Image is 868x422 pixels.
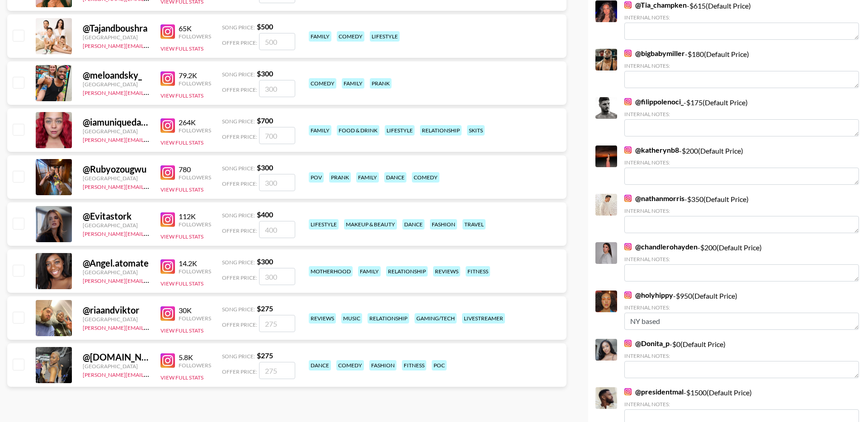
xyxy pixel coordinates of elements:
[222,24,255,31] span: Song Price:
[309,78,336,89] div: comedy
[257,163,273,172] strong: $ 300
[369,360,396,370] div: fashion
[368,313,409,324] div: relationship
[83,182,217,190] a: [PERSON_NAME][EMAIL_ADDRESS][DOMAIN_NAME]
[83,258,150,269] div: @ Angel.atomate
[432,360,447,370] div: poc
[624,256,859,263] div: Internal Notes:
[179,165,211,174] div: 780
[257,351,273,360] strong: $ 275
[624,291,673,300] a: @holyhippy
[83,164,150,175] div: @ Rubyozougwu
[624,340,632,347] img: Instagram
[83,352,150,363] div: @ [DOMAIN_NAME]
[624,14,859,21] div: Internal Notes:
[83,305,150,316] div: @ riaandviktor
[222,71,255,78] span: Song Price:
[83,88,217,96] a: [PERSON_NAME][EMAIL_ADDRESS][DOMAIN_NAME]
[624,98,632,105] img: Instagram
[259,33,295,50] input: 500
[222,118,255,125] span: Song Price:
[344,219,397,230] div: makeup & beauty
[309,313,336,324] div: reviews
[259,268,295,285] input: 300
[412,172,439,183] div: comedy
[624,242,859,281] div: - $ 200 (Default Price)
[222,353,255,360] span: Song Price:
[624,145,679,155] a: @katherynb8
[160,280,203,287] button: View Full Stats
[222,86,257,93] span: Offer Price:
[624,159,859,166] div: Internal Notes:
[259,221,295,238] input: 400
[462,219,486,230] div: travel
[160,353,175,368] img: Instagram
[430,219,457,230] div: fashion
[83,41,217,49] a: [PERSON_NAME][EMAIL_ADDRESS][DOMAIN_NAME]
[259,174,295,191] input: 300
[257,116,273,125] strong: $ 700
[160,118,175,133] img: Instagram
[222,165,255,172] span: Song Price:
[222,368,257,375] span: Offer Price:
[337,31,364,42] div: comedy
[624,111,859,117] div: Internal Notes:
[370,78,392,89] div: prank
[160,92,203,99] button: View Full Stats
[83,363,150,370] div: [GEOGRAPHIC_DATA]
[83,276,217,284] a: [PERSON_NAME][EMAIL_ADDRESS][DOMAIN_NAME]
[83,222,150,229] div: [GEOGRAPHIC_DATA]
[624,352,859,359] div: Internal Notes:
[385,125,415,136] div: lifestyle
[624,194,684,203] a: @nathanmorris
[179,212,211,221] div: 112K
[624,97,859,136] div: - $ 175 (Default Price)
[179,353,211,362] div: 5.8K
[179,127,211,134] div: Followers
[624,0,859,40] div: - $ 615 (Default Price)
[624,388,632,395] img: Instagram
[624,97,684,106] a: @filippolenoci_
[179,259,211,268] div: 14.2K
[624,50,632,57] img: Instagram
[624,401,859,408] div: Internal Notes:
[420,125,462,136] div: relationship
[83,370,217,378] a: [PERSON_NAME][EMAIL_ADDRESS][DOMAIN_NAME]
[257,210,273,219] strong: $ 400
[222,133,257,140] span: Offer Price:
[624,49,859,88] div: - $ 180 (Default Price)
[83,34,150,41] div: [GEOGRAPHIC_DATA]
[257,69,273,78] strong: $ 300
[358,266,381,277] div: family
[83,135,217,143] a: [PERSON_NAME][EMAIL_ADDRESS][DOMAIN_NAME]
[624,313,859,330] textarea: NY based
[259,362,295,379] input: 275
[336,360,364,370] div: comedy
[179,315,211,322] div: Followers
[384,172,406,183] div: dance
[259,315,295,332] input: 275
[83,211,150,222] div: @ Evitastork
[83,117,150,128] div: @ iamuniquedaily
[624,339,670,348] a: @Donita_p
[179,24,211,33] div: 65K
[179,118,211,127] div: 264K
[222,227,257,234] span: Offer Price:
[624,243,632,250] img: Instagram
[179,71,211,80] div: 79.2K
[222,39,257,46] span: Offer Price:
[83,70,150,81] div: @ meloandsky_
[257,22,273,31] strong: $ 500
[386,266,428,277] div: relationship
[309,266,353,277] div: motherhood
[624,0,687,9] a: @Tia_champken
[466,266,490,277] div: fitness
[309,219,339,230] div: lifestyle
[462,313,505,324] div: livestreamer
[624,339,859,378] div: - $ 0 (Default Price)
[160,374,203,381] button: View Full Stats
[309,31,331,42] div: family
[83,23,150,34] div: @ Tajandboushra
[222,259,255,266] span: Song Price:
[624,195,632,202] img: Instagram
